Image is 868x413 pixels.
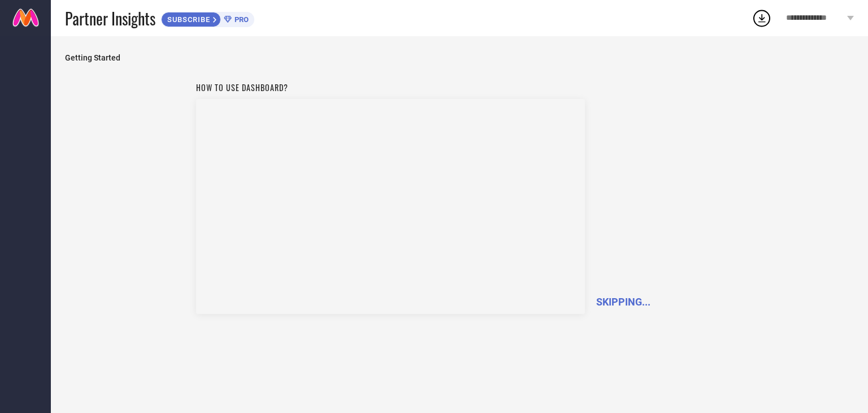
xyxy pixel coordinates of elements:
[596,296,650,308] span: SKIPPING...
[752,8,772,28] div: Open download list
[65,7,155,30] span: Partner Insights
[162,15,213,24] span: SUBSCRIBE
[232,15,249,24] span: PRO
[161,9,254,27] a: SUBSCRIBEPRO
[65,53,854,62] span: Getting Started
[196,81,585,93] h1: How to use dashboard?
[196,99,585,314] iframe: Workspace Section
